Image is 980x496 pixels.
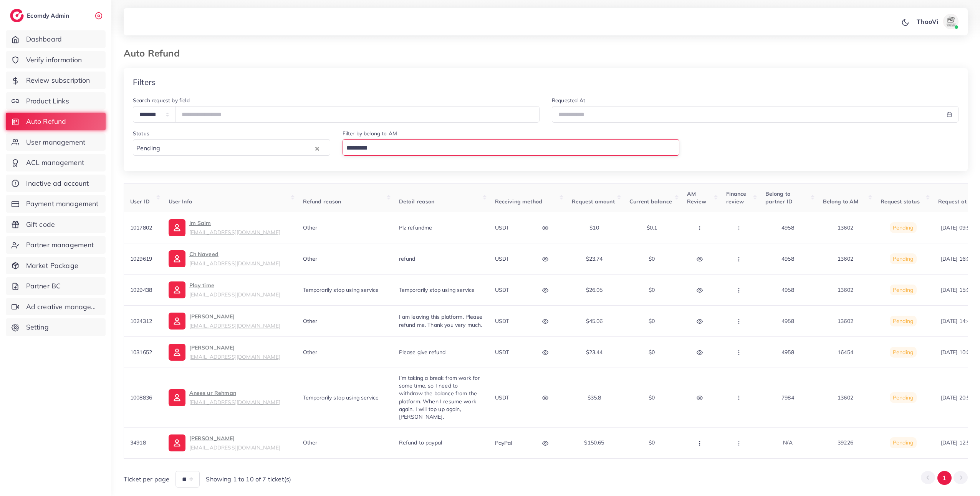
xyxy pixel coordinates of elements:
[26,34,62,44] span: Dashboard
[781,318,794,325] span: 4958
[649,286,655,293] span: $0
[647,224,657,231] span: $0.1
[169,312,280,330] a: [PERSON_NAME][EMAIL_ADDRESS][DOMAIN_NAME]
[6,195,106,213] a: Payment management
[937,471,952,485] button: Go to page 1
[189,250,280,268] p: Ch Naveed
[572,198,615,205] span: Request amount
[649,318,655,325] span: $0
[169,434,280,452] a: [PERSON_NAME][EMAIL_ADDRESS][DOMAIN_NAME]
[189,312,280,330] p: [PERSON_NAME]
[399,349,446,356] span: Please give refund
[130,224,152,231] span: 1017802
[6,30,106,48] a: Dashboard
[26,322,49,332] span: Setting
[917,17,938,26] p: ThaoVi
[189,444,280,451] small: [EMAIL_ADDRESS][DOMAIN_NAME]
[169,389,185,406] img: ic-user-info.36bf1079.svg
[838,224,853,231] span: 13602
[399,255,416,262] span: refund
[10,9,71,22] a: logoEcomdy Admin
[169,313,185,330] img: ic-user-info.36bf1079.svg
[303,439,318,446] span: Other
[303,198,341,205] span: Refund reason
[649,255,655,262] span: $0
[124,475,169,484] span: Ticket per page
[133,130,149,137] label: Status
[26,158,84,168] span: ACL management
[169,434,185,451] img: ic-user-info.36bf1079.svg
[315,144,319,153] button: Clear Selected
[765,190,793,205] span: Belong to partner ID
[6,154,106,171] a: ACL management
[124,48,186,59] h3: Auto Refund
[169,198,192,205] span: User Info
[893,255,913,262] span: Pending
[189,260,280,266] small: [EMAIL_ADDRESS][DOMAIN_NAME]
[649,439,655,446] span: $0
[781,286,794,293] span: 4958
[135,143,162,154] span: Pending
[130,255,152,262] span: 1029619
[893,286,913,293] span: Pending
[303,318,318,325] span: Other
[130,198,150,205] span: User ID
[189,353,280,360] small: [EMAIL_ADDRESS][DOMAIN_NAME]
[781,224,794,231] span: 4958
[495,393,509,402] p: USDT
[26,117,66,126] span: Auto Refund
[26,178,89,188] span: Inactive ad account
[838,255,853,262] span: 13602
[6,216,106,233] a: Gift code
[189,343,280,361] p: [PERSON_NAME]
[343,139,679,156] div: Search for option
[943,14,958,29] img: avatar
[303,349,318,356] span: Other
[303,286,379,293] span: Temporarily stop using service
[26,96,69,106] span: Product Links
[781,255,794,262] span: 4958
[206,475,291,484] span: Showing 1 to 10 of 7 ticket(s)
[303,394,379,401] span: Temporarily stop using service
[189,291,280,298] small: [EMAIL_ADDRESS][DOMAIN_NAME]
[495,348,509,357] p: USDT
[343,130,397,137] label: Filter by belong to AM
[893,349,913,356] span: Pending
[938,198,967,205] span: Request at
[189,434,280,452] p: [PERSON_NAME]
[169,250,280,268] a: Ch Naveed[EMAIL_ADDRESS][DOMAIN_NAME]
[586,318,603,325] span: $45.06
[26,55,82,65] span: Verify information
[781,394,794,401] span: 7984
[26,240,94,250] span: Partner management
[303,224,318,231] span: Other
[399,313,482,328] span: I am leaving this platform. Please refund me. Thank you very much.
[838,439,853,446] span: 39226
[26,281,61,291] span: Partner BC
[169,250,185,267] img: ic-user-info.36bf1079.svg
[838,286,853,293] span: 13602
[6,92,106,110] a: Product Links
[26,261,78,271] span: Market Package
[189,281,280,299] p: Play time
[130,439,146,446] span: 34918
[189,388,280,407] p: Anees ur Rehman
[169,281,185,298] img: ic-user-info.36bf1079.svg
[399,374,480,420] span: I’m taking a break from work for some time, so I need to withdraw the balance from the platform. ...
[6,298,106,316] a: Ad creative management
[399,224,432,231] span: Plz refundme
[552,97,585,104] label: Requested At
[169,343,280,361] a: [PERSON_NAME][EMAIL_ADDRESS][DOMAIN_NAME]
[629,198,672,205] span: Current balance
[169,218,280,237] a: Im Saim[EMAIL_ADDRESS][DOMAIN_NAME]
[838,394,853,401] span: 13602
[189,399,280,405] small: [EMAIL_ADDRESS][DOMAIN_NAME]
[584,439,604,446] span: $150.65
[26,199,99,209] span: Payment management
[783,439,792,446] span: N/A
[649,349,655,356] span: $0
[589,224,599,231] span: $10
[893,439,913,446] span: Pending
[6,318,106,336] a: Setting
[495,198,543,205] span: Receiving method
